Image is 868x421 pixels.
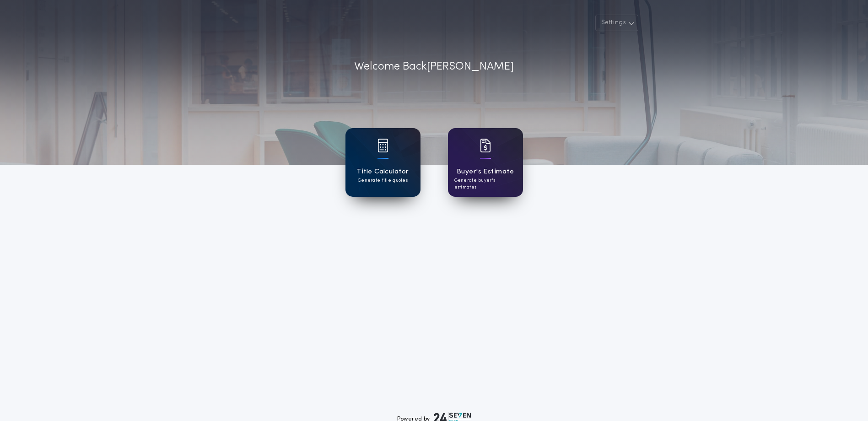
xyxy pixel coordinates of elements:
[358,177,408,184] p: Generate title quotes
[345,128,421,197] a: card iconTitle CalculatorGenerate title quotes
[377,139,388,152] img: card icon
[454,177,517,191] p: Generate buyer's estimates
[356,167,409,177] h1: Title Calculator
[480,139,491,152] img: card icon
[457,167,514,177] h1: Buyer's Estimate
[595,15,638,31] button: Settings
[354,59,514,75] p: Welcome Back [PERSON_NAME]
[448,128,523,197] a: card iconBuyer's EstimateGenerate buyer's estimates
